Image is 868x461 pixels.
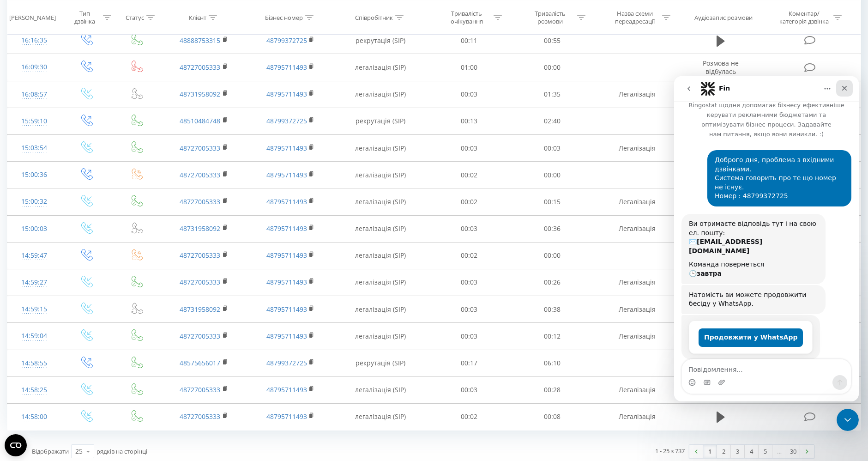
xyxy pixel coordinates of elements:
[511,162,594,188] td: 00:00
[745,445,759,458] a: 4
[511,296,594,323] td: 00:38
[703,445,717,458] a: 1
[511,188,594,215] td: 00:15
[511,350,594,376] td: 06:10
[180,197,221,206] a: 48727005333
[427,135,511,162] td: 00:03
[594,135,681,162] td: Легалізація
[17,381,51,399] div: 14:58:25
[265,13,303,21] div: Бізнес номер
[180,63,221,72] a: 48727005333
[17,247,51,265] div: 14:59:47
[511,376,594,403] td: 00:28
[17,166,51,184] div: 15:00:36
[427,54,511,81] td: 01:00
[126,13,144,21] div: Статус
[5,434,27,456] button: Open CMP widget
[594,403,681,430] td: Легалізація
[266,332,307,340] a: 48795711493
[180,224,221,233] a: 48731958092
[17,300,51,318] div: 14:59:15
[777,10,831,25] div: Коментар/категорія дзвінка
[266,144,307,152] a: 48795711493
[511,108,594,134] td: 02:40
[180,332,221,340] a: 48727005333
[334,242,427,269] td: легалізація (SIP)
[511,215,594,242] td: 00:36
[334,108,427,134] td: рекрутація (SIP)
[17,58,51,76] div: 16:09:30
[180,251,221,260] a: 48727005333
[189,13,206,21] div: Клієнт
[427,215,511,242] td: 00:03
[180,305,221,314] a: 48731958092
[180,170,221,179] a: 48727005333
[427,350,511,376] td: 00:17
[180,358,221,367] a: 48575656017
[180,90,221,98] a: 48731958092
[266,224,307,233] a: 48795711493
[594,296,681,323] td: Легалізація
[334,296,427,323] td: легалізація (SIP)
[17,408,51,426] div: 14:58:00
[266,36,307,45] a: 48799372725
[355,13,393,21] div: Співробітник
[180,385,221,394] a: 48727005333
[594,323,681,350] td: Легалізація
[334,215,427,242] td: легалізація (SIP)
[334,323,427,350] td: легалізація (SIP)
[17,220,51,238] div: 15:00:03
[17,273,51,291] div: 14:59:27
[837,409,859,431] iframe: Intercom live chat
[427,403,511,430] td: 00:02
[17,193,51,211] div: 15:00:32
[759,445,772,458] a: 5
[17,327,51,345] div: 14:59:04
[266,63,307,72] a: 48795711493
[703,59,739,76] span: Розмова не відбулась
[334,269,427,296] td: легалізація (SIP)
[17,112,51,130] div: 15:59:10
[511,403,594,430] td: 00:08
[266,116,307,125] a: 48799372725
[772,445,786,458] div: …
[266,305,307,314] a: 48795711493
[594,376,681,403] td: Легалізація
[266,251,307,260] a: 48795711493
[511,81,594,108] td: 01:35
[427,188,511,215] td: 00:02
[442,10,491,25] div: Тривалість очікування
[17,139,51,157] div: 15:03:54
[511,54,594,81] td: 00:00
[427,108,511,134] td: 00:13
[266,385,307,394] a: 48795711493
[511,27,594,54] td: 00:55
[17,31,51,49] div: 16:16:35
[334,403,427,430] td: легалізація (SIP)
[96,447,147,455] span: рядків на сторінці
[594,81,681,108] td: Легалізація
[525,10,575,25] div: Тривалість розмови
[694,13,753,21] div: Аудіозапис розмови
[731,445,745,458] a: 3
[334,27,427,54] td: рекрутація (SIP)
[427,376,511,403] td: 00:03
[427,162,511,188] td: 00:02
